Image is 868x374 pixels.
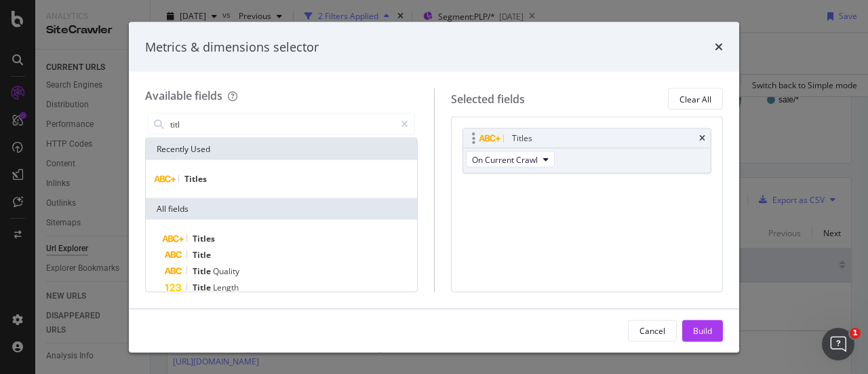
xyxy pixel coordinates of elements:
div: Recently Used [146,138,417,160]
div: All fields [146,198,417,220]
input: Search by field name [169,114,395,134]
div: Available fields [145,88,222,103]
button: Build [682,320,723,341]
div: times [699,134,705,143]
span: 1 [850,328,861,339]
span: Title [193,249,211,261]
span: Title [193,265,213,277]
button: On Current Crawl [466,151,555,168]
div: Titles [512,132,532,145]
div: TitlestimesOn Current Crawl [462,128,712,174]
span: Titles [184,173,207,185]
button: Clear All [668,88,723,110]
div: times [715,38,723,56]
span: Quality [213,265,239,277]
span: Titles [193,233,215,244]
div: Clear All [679,93,711,105]
div: Metrics & dimensions selector [145,38,319,56]
span: On Current Crawl [472,153,538,165]
div: Cancel [639,324,665,336]
div: modal [129,22,739,352]
span: Length [213,282,239,293]
div: Selected fields [451,91,525,107]
div: Build [693,324,712,336]
button: Cancel [628,320,677,341]
span: Title [193,282,213,293]
iframe: Intercom live chat [822,328,854,360]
